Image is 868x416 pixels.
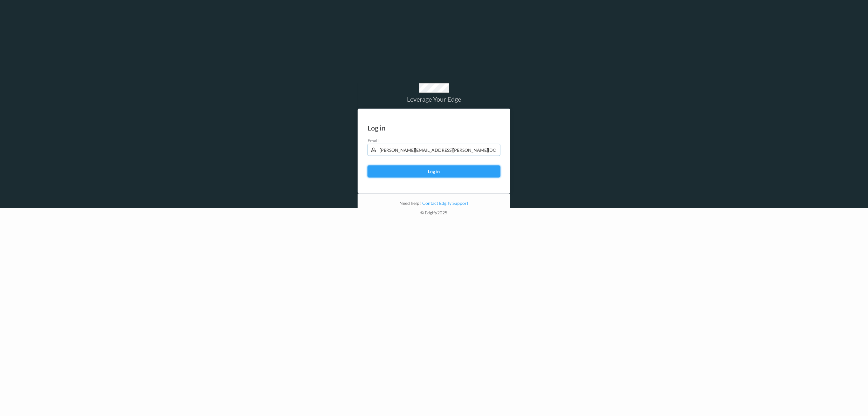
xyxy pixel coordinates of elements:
div: Need help? [358,200,510,210]
div: Log in [368,125,385,131]
label: Email [368,138,500,144]
a: Contact Edgify Support [422,200,469,206]
button: Log in [368,165,500,178]
div: © Edgify 2025 [358,210,510,219]
div: Leverage Your Edge [358,96,510,102]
